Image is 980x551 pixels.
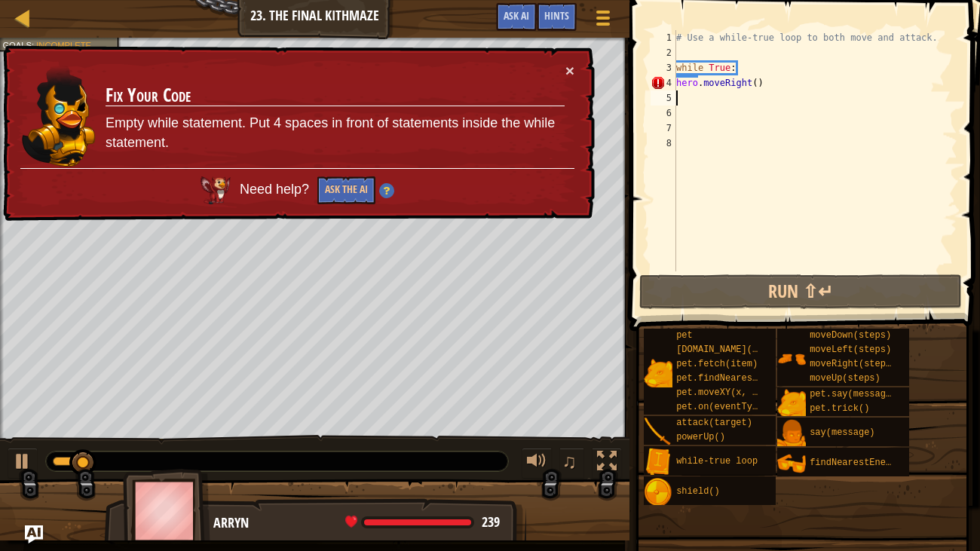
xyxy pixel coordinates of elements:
[676,486,720,497] span: shield()
[651,136,676,151] div: 8
[777,344,806,373] img: portrait.png
[106,114,565,152] p: Empty while statement. Put 4 spaces in front of statements inside the while statement.
[106,85,565,106] h3: Fix Your Code
[651,30,676,45] div: 1
[676,418,752,428] span: attack(target)
[676,330,693,341] span: pet
[810,427,874,438] span: say(message)
[644,418,672,446] img: portrait.png
[810,330,891,341] span: moveDown(steps)
[676,373,822,384] span: pet.findNearestByType(type)
[317,176,375,204] button: Ask the AI
[201,176,231,204] img: AI
[496,3,537,31] button: Ask AI
[810,344,891,355] span: moveLeft(steps)
[379,183,394,198] img: Hint
[651,45,676,60] div: 2
[676,432,725,442] span: powerUp()
[562,450,577,473] span: ♫
[21,63,96,167] img: duck_ritic.png
[213,513,511,533] div: Arryn
[644,359,672,387] img: portrait.png
[651,121,676,136] div: 7
[544,8,569,23] span: Hints
[777,389,806,418] img: portrait.png
[810,373,880,384] span: moveUp(steps)
[644,478,672,507] img: portrait.png
[810,403,869,414] span: pet.trick()
[504,8,529,23] span: Ask AI
[25,525,43,543] button: Ask AI
[777,449,806,478] img: portrait.png
[559,448,585,479] button: ♫
[651,60,676,75] div: 3
[676,402,817,412] span: pet.on(eventType, handler)
[810,458,908,468] span: findNearestEnemy()
[651,90,676,106] div: 5
[345,516,500,529] div: health: 239 / 239
[676,387,763,398] span: pet.moveXY(x, y)
[584,3,622,38] button: Show game menu
[522,448,552,479] button: Adjust volume
[639,274,962,309] button: Run ⇧↵
[8,448,38,479] button: Ctrl + P: Play
[676,344,785,355] span: [DOMAIN_NAME](enemy)
[482,513,500,531] span: 239
[651,106,676,121] div: 6
[644,448,672,476] img: portrait.png
[810,389,896,399] span: pet.say(message)
[565,63,574,78] button: ×
[240,182,313,197] span: Need help?
[810,359,896,369] span: moveRight(steps)
[676,456,758,467] span: while-true loop
[777,419,806,448] img: portrait.png
[592,448,622,479] button: Toggle fullscreen
[651,75,676,90] div: 4
[676,359,758,369] span: pet.fetch(item)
